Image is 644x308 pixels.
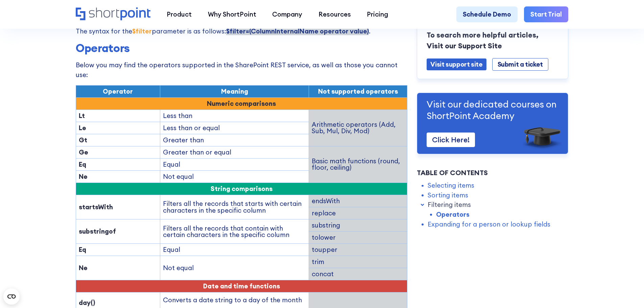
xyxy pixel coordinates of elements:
a: Home [76,7,150,21]
div: Table of Contents [417,168,568,178]
td: Greater than [160,134,309,146]
td: Arithmetic operators (Add, Sub, Mul, Div, Mod) [309,110,407,146]
strong: Le [79,124,86,132]
a: Schedule Demo [456,6,518,23]
a: Visit support site [427,58,486,70]
td: Less than or equal [160,122,309,134]
span: Date and time functions [203,282,280,290]
a: Start Trial [524,6,568,23]
td: trim [309,256,407,268]
a: Company [264,6,310,23]
td: tolower [309,232,407,244]
a: Selecting items [428,181,474,190]
a: Click Here! [427,132,475,147]
span: Meaning [221,87,248,95]
td: Basic math functions (round, floor, ceiling) [309,146,407,183]
a: Expanding for a person or lookup fields [428,219,550,229]
strong: Lt [79,112,85,120]
button: Open CMP widget [3,288,20,305]
a: Resources [310,6,359,23]
strong: substringof [79,227,116,235]
td: endsWith [309,195,407,207]
p: Below you may find the operators supported in the SharePoint REST service, as well as those you c... [76,60,407,79]
div: Resources [318,9,351,19]
div: Pricing [367,9,388,19]
strong: Ne [79,264,88,272]
a: Filtering items [428,200,471,210]
strong: startsWith [79,203,113,211]
td: Equal [160,244,309,256]
strong: $filter [132,27,152,35]
td: Filters all the records that contain with certain characters in the specific column [160,219,309,244]
a: Operators [436,210,470,219]
span: Not supported operators [318,87,398,95]
td: Filters all the records that starts with certain characters in the specific column [160,195,309,219]
h3: Operators [76,41,407,55]
strong: $filter=(ColumnInternalName operator value) [226,27,369,35]
p: To search more helpful articles, Visit our Support Site [427,29,558,51]
td: replace [309,207,407,219]
td: substring [309,219,407,232]
span: Operator [103,87,133,95]
strong: Eq [79,245,86,254]
a: Sorting items [428,190,468,200]
a: Product [159,6,200,23]
div: Company [272,9,302,19]
iframe: Chat Widget [522,230,644,308]
td: Greater than or equal [160,146,309,158]
strong: Gt [79,136,87,144]
td: concat [309,268,407,280]
td: toupper [309,244,407,256]
strong: Eq [79,160,86,168]
strong: Ne [79,172,88,181]
div: Product [167,9,192,19]
span: String comparisons [211,185,272,193]
p: Visit our dedicated courses on ShortPoint Academy [427,98,558,121]
strong: Ge [79,148,88,156]
strong: Numeric comparisons [207,99,276,108]
a: Why ShortPoint [200,6,264,23]
a: Submit a ticket [492,58,548,70]
a: Pricing [359,6,397,23]
td: Not equal [160,256,309,280]
div: Why ShortPoint [208,9,256,19]
td: Not equal [160,170,309,183]
p: Converts a date string to a day of the month [163,295,306,305]
td: Less than [160,110,309,122]
strong: day() [79,299,95,307]
td: Equal [160,158,309,170]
